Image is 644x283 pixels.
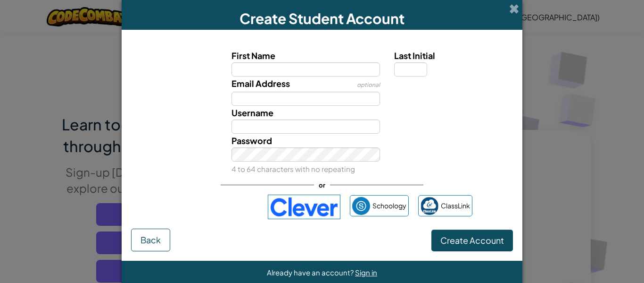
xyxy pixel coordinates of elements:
span: Last Initial [394,50,435,61]
a: Sign in [355,268,377,277]
span: Email Address [231,78,290,89]
span: Password [231,135,272,146]
span: Schoology [372,199,406,213]
span: Already have an account? [267,268,355,277]
button: Back [131,229,170,251]
button: Create Account [431,230,513,251]
img: schoology.png [352,197,370,215]
span: Create Student Account [239,9,405,27]
span: First Name [231,50,275,61]
img: clever-logo-blue.png [268,195,340,219]
span: optional [357,81,380,88]
span: or [314,178,330,192]
small: 4 to 64 characters with no repeating [231,164,355,173]
img: classlink-logo-small.png [421,197,438,215]
span: Create Account [440,235,504,246]
span: ClassLink [441,199,470,213]
span: Username [231,107,273,118]
iframe: Sign in with Google Button [167,197,263,217]
span: Back [140,234,161,245]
